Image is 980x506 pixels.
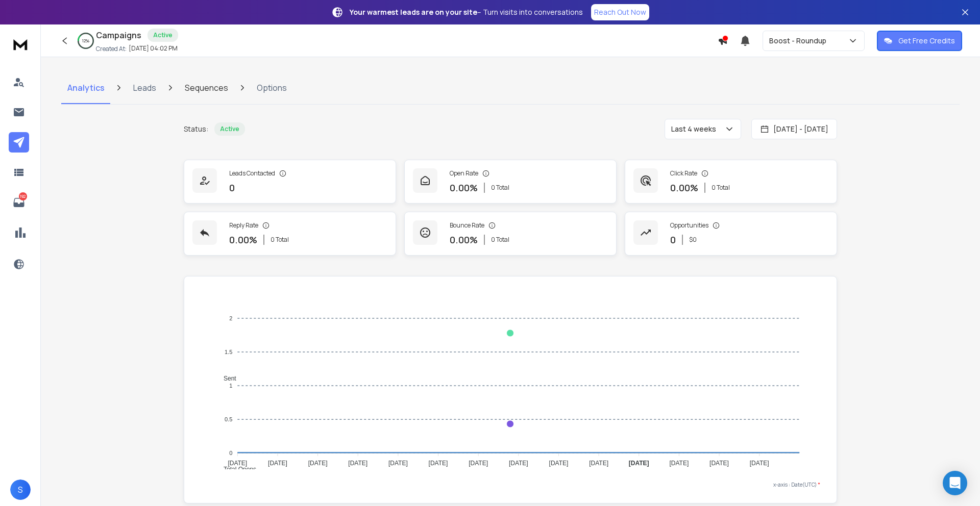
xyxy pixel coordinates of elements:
[229,221,258,230] p: Reply Rate
[509,460,528,467] tspan: [DATE]
[450,181,478,195] p: 0.00 %
[629,460,649,467] tspan: [DATE]
[230,315,233,321] tspan: 2
[751,119,837,139] button: [DATE] - [DATE]
[10,479,31,500] button: S
[750,460,769,467] tspan: [DATE]
[184,124,208,134] p: Status:
[670,181,698,195] p: 0.00 %
[67,82,105,94] p: Analytics
[625,212,837,256] a: Opportunities0$0
[709,460,729,467] tspan: [DATE]
[251,71,293,104] a: Options
[943,471,967,495] div: Open Intercom Messenger
[349,460,368,467] tspan: [DATE]
[670,169,697,178] p: Click Rate
[10,35,31,54] img: logo
[271,236,289,244] p: 0 Total
[308,460,328,467] tspan: [DATE]
[625,160,837,204] a: Click Rate0.00%0 Total
[404,212,617,256] a: Bounce Rate0.00%0 Total
[877,31,962,51] button: Get Free Credits
[670,460,689,467] tspan: [DATE]
[96,45,127,53] p: Created At:
[216,466,256,473] span: Total Opens
[670,233,676,247] p: 0
[230,450,233,456] tspan: 0
[184,160,396,204] a: Leads Contacted0
[491,236,509,244] p: 0 Total
[179,71,234,104] a: Sequences
[228,460,248,467] tspan: [DATE]
[350,7,477,17] strong: Your warmest leads are on your site
[148,29,178,42] div: Active
[201,481,820,489] p: x-axis : Date(UTC)
[469,460,488,467] tspan: [DATE]
[350,7,583,17] p: – Turn visits into conversations
[268,460,287,467] tspan: [DATE]
[590,460,609,467] tspan: [DATE]
[230,383,233,389] tspan: 1
[229,233,257,247] p: 0.00 %
[769,36,830,46] p: Boost - Roundup
[129,44,178,53] p: [DATE] 04:02 PM
[225,349,232,355] tspan: 1.5
[229,169,275,178] p: Leads Contacted
[127,71,162,104] a: Leads
[9,192,29,213] a: 192
[898,36,955,46] p: Get Free Credits
[450,233,478,247] p: 0.00 %
[549,460,569,467] tspan: [DATE]
[450,169,478,178] p: Open Rate
[670,221,708,230] p: Opportunities
[388,460,408,467] tspan: [DATE]
[404,160,617,204] a: Open Rate0.00%0 Total
[214,122,245,136] div: Active
[216,375,236,382] span: Sent
[82,38,89,44] p: 12 %
[257,82,287,94] p: Options
[225,416,232,422] tspan: 0.5
[594,7,646,17] p: Reach Out Now
[184,212,396,256] a: Reply Rate0.00%0 Total
[689,236,697,244] p: $ 0
[19,192,27,200] p: 192
[491,184,509,192] p: 0 Total
[712,184,730,192] p: 0 Total
[429,460,448,467] tspan: [DATE]
[450,221,484,230] p: Bounce Rate
[96,29,141,41] h1: Campaigns
[61,71,111,104] a: Analytics
[671,124,720,134] p: Last 4 weeks
[591,4,649,20] a: Reach Out Now
[133,82,156,94] p: Leads
[185,82,228,94] p: Sequences
[229,181,235,195] p: 0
